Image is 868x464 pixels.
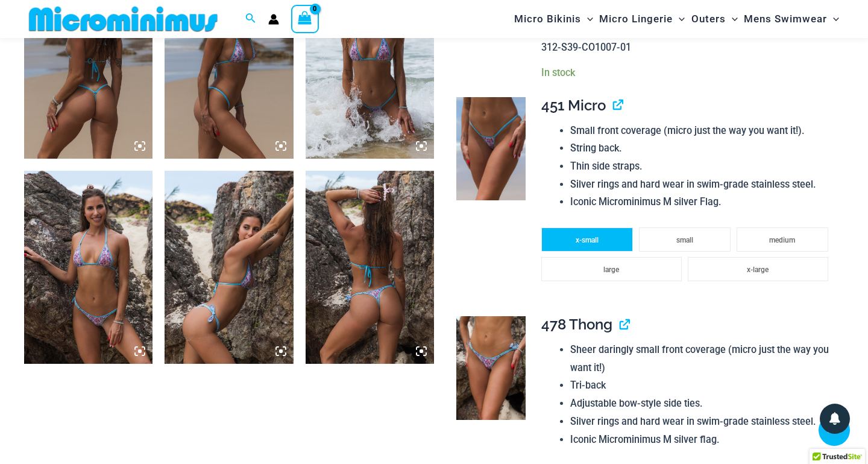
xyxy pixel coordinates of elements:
[306,171,434,364] img: Havana Club Fireworks 312 Tri Top 478 Thong
[570,377,834,395] li: Tri-back
[541,39,834,57] p: 312-S39-CO1007-01
[676,236,693,244] span: small
[570,395,834,413] li: Adjustable bow-style side ties.
[688,257,828,281] li: x-large
[741,4,842,34] a: Mens SwimwearMenu ToggleMenu Toggle
[570,176,834,194] li: Silver rings and hard wear in swim-grade stainless steel.
[570,431,834,449] li: Iconic Microminimus M silver flag.
[570,193,834,211] li: Iconic Microminimus M silver Flag.
[456,316,525,420] img: Havana Club Fireworks 478 Thong
[245,11,256,27] a: Search icon link
[24,171,153,364] img: Havana Club Fireworks 312 Tri Top 478 Thong
[268,14,279,25] a: Account icon link
[691,4,726,34] span: Outers
[726,4,738,34] span: Menu Toggle
[769,236,795,244] span: medium
[456,97,525,201] img: Havana Club Fireworks 451 Micro
[514,4,581,34] span: Micro Bikinis
[541,257,682,281] li: large
[541,227,633,252] li: x-small
[541,97,606,114] span: 451 Micro
[570,413,834,431] li: Silver rings and hard wear in swim-grade stainless steel.
[541,66,834,79] p: In stock
[747,265,769,274] span: x-large
[570,157,834,176] li: Thin side straps.
[596,4,688,34] a: Micro LingerieMenu ToggleMenu Toggle
[541,316,612,333] span: 478 Thong
[673,4,685,34] span: Menu Toggle
[827,4,839,34] span: Menu Toggle
[603,265,619,274] span: large
[599,4,673,34] span: Micro Lingerie
[688,4,741,34] a: OutersMenu ToggleMenu Toggle
[291,5,319,33] a: View Shopping Cart, empty
[581,4,593,34] span: Menu Toggle
[511,4,596,34] a: Micro BikinisMenu ToggleMenu Toggle
[509,2,844,36] nav: Site Navigation
[24,5,222,33] img: MM SHOP LOGO FLAT
[570,341,834,377] li: Sheer daringly small front coverage (micro just the way you want it!)
[165,171,293,364] img: Havana Club Fireworks 312 Tri Top 478 Thong
[737,227,828,252] li: medium
[570,122,834,140] li: Small front coverage (micro just the way you want it!).
[744,4,827,34] span: Mens Swimwear
[576,236,599,244] span: x-small
[570,139,834,157] li: String back.
[639,227,731,252] li: small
